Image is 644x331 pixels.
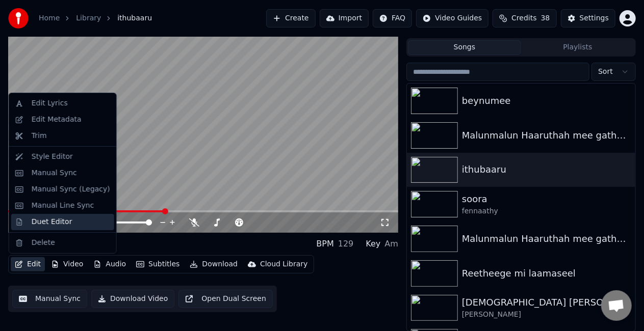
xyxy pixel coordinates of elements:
[521,40,634,55] button: Playlists
[32,217,72,227] div: Duet Editor
[260,259,307,269] div: Cloud Library
[91,290,174,308] button: Download Video
[462,192,631,206] div: soora
[384,238,398,250] div: Am
[462,128,631,143] div: Malunmalun Haaruthah mee gathaalaa
[32,115,82,125] div: Edit Metadata
[117,13,152,23] span: ithubaaru
[32,168,77,178] div: Manual Sync
[186,257,242,271] button: Download
[76,13,101,23] a: Library
[39,13,152,23] nav: breadcrumb
[462,94,631,108] div: beynumee
[11,257,45,271] button: Edit
[408,40,521,55] button: Songs
[39,13,60,23] a: Home
[462,295,631,310] div: [DEMOGRAPHIC_DATA] [PERSON_NAME]
[561,9,615,27] button: Settings
[132,257,184,271] button: Subtitles
[320,9,369,27] button: Import
[366,238,380,250] div: Key
[12,290,87,308] button: Manual Sync
[373,9,412,27] button: FAQ
[32,238,55,248] div: Delete
[32,184,110,195] div: Manual Sync (Legacy)
[598,67,613,77] span: Sort
[462,206,631,216] div: fennaathy
[32,131,47,141] div: Trim
[416,9,488,27] button: Video Guides
[32,152,73,162] div: Style Editor
[266,9,316,27] button: Create
[338,238,354,250] div: 129
[47,257,87,271] button: Video
[8,8,29,29] img: youka
[462,310,631,320] div: [PERSON_NAME]
[32,201,94,211] div: Manual Line Sync
[178,290,273,308] button: Open Dual Screen
[601,290,632,321] div: Open chat
[462,162,631,177] div: ithubaaru
[511,13,536,23] span: Credits
[462,232,631,246] div: Malunmalun Haaruthah mee gathaalaa
[462,266,631,281] div: Reetheege mi laamaseel
[493,9,556,27] button: Credits38
[580,13,609,23] div: Settings
[541,13,550,23] span: 38
[32,98,68,108] div: Edit Lyrics
[316,238,333,250] div: BPM
[89,257,130,271] button: Audio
